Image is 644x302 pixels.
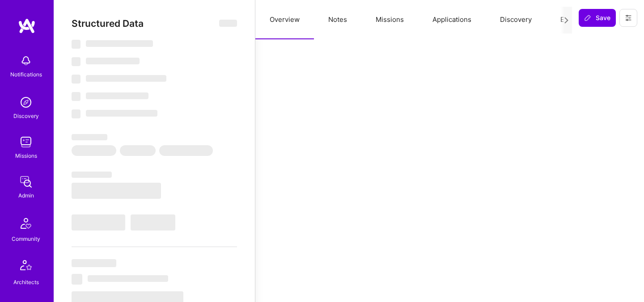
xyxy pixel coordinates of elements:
span: ‌ [86,40,153,47]
span: ‌ [72,183,161,199]
img: discovery [17,93,35,111]
span: Structured Data [72,18,144,29]
div: Architects [13,277,39,287]
span: ‌ [72,274,82,285]
img: admin teamwork [17,173,35,191]
span: ‌ [72,172,112,178]
span: ‌ [72,214,125,231]
div: Admin [18,191,34,200]
span: ‌ [219,20,237,27]
div: Discovery [13,111,39,121]
i: icon Next [563,17,570,24]
img: Architects [15,256,37,277]
span: ‌ [86,58,140,64]
span: ‌ [131,214,175,231]
button: Save [579,9,616,27]
span: ‌ [159,145,213,156]
span: ‌ [72,57,80,66]
img: Community [15,213,37,234]
span: ‌ [72,40,80,49]
span: ‌ [86,110,157,117]
img: teamwork [17,133,35,151]
span: ‌ [120,145,156,156]
span: ‌ [72,109,80,118]
span: ‌ [86,75,166,82]
img: bell [17,52,35,70]
div: Community [12,234,40,243]
div: Missions [15,151,37,160]
span: ‌ [72,134,107,140]
span: ‌ [72,75,80,84]
span: ‌ [72,259,116,267]
span: ‌ [86,92,148,99]
img: logo [18,18,36,34]
div: Notifications [10,70,42,79]
span: ‌ [72,145,116,156]
span: ‌ [72,92,80,101]
span: Save [584,13,610,22]
span: ‌ [88,275,168,282]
